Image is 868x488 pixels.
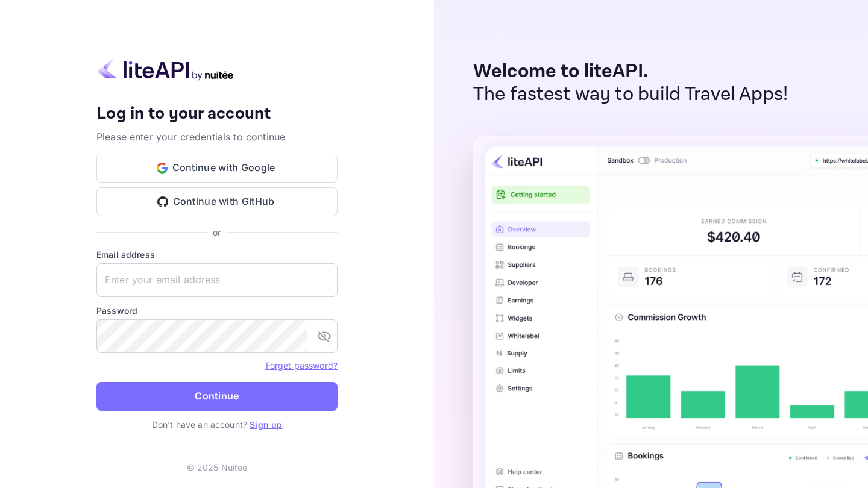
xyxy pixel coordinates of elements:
p: Welcome to liteAPI. [473,60,788,83]
label: Password [96,304,338,317]
button: Continue with GitHub [96,187,338,216]
p: Don't have an account? [96,418,338,431]
p: The fastest way to build Travel Apps! [473,83,788,106]
label: Email address [96,248,338,261]
a: Sign up [250,419,282,430]
p: Please enter your credentials to continue [96,130,338,144]
button: Continue [96,382,338,411]
img: liteapi [96,57,235,81]
p: or [213,226,221,239]
button: toggle password visibility [312,324,336,348]
h4: Log in to your account [96,104,338,125]
p: © 2025 Nuitee [187,461,248,474]
button: Continue with Google [96,154,338,183]
a: Forget password? [266,360,338,371]
a: Forget password? [266,359,338,371]
input: Enter your email address [96,263,338,297]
